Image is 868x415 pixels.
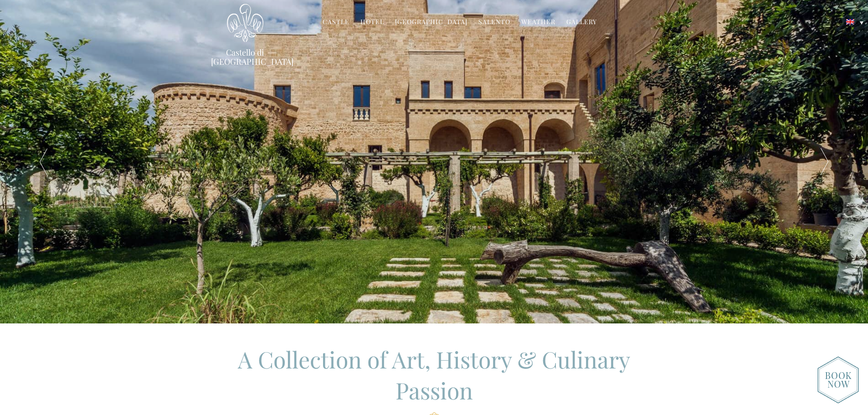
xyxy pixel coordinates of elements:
a: Weather [521,17,555,28]
a: Hotel [360,17,384,28]
a: [GEOGRAPHIC_DATA] [395,17,467,28]
a: Castle [323,17,349,28]
a: Castello di [GEOGRAPHIC_DATA] [211,48,279,66]
img: new-booknow.png [817,356,859,404]
img: English [846,19,854,25]
span: A Collection of Art, History & Culinary Passion [238,344,630,405]
a: Salento [478,17,510,28]
img: Castello di Ugento [227,4,263,42]
a: Gallery [566,17,597,28]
